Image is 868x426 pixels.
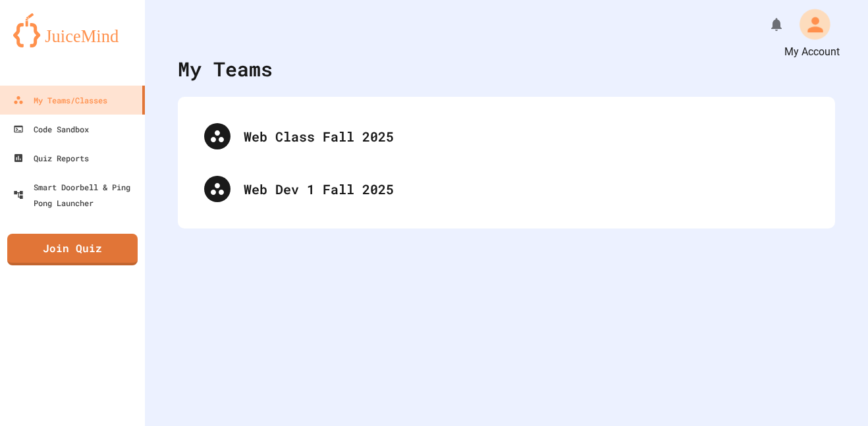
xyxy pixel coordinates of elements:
[744,13,788,36] div: My Notifications
[13,121,89,137] div: Code Sandbox
[13,179,140,211] div: Smart Doorbell & Ping Pong Launcher
[191,163,822,215] div: Web Dev 1 Fall 2025
[191,110,822,163] div: Web Class Fall 2025
[244,126,809,146] div: Web Class Fall 2025
[13,150,89,166] div: Quiz Reports
[13,13,132,47] img: logo-orange.svg
[784,44,840,60] div: My Account
[782,5,834,44] div: My Account
[244,179,809,199] div: Web Dev 1 Fall 2025
[178,54,273,84] div: My Teams
[13,92,107,108] div: My Teams/Classes
[7,234,138,265] a: Join Quiz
